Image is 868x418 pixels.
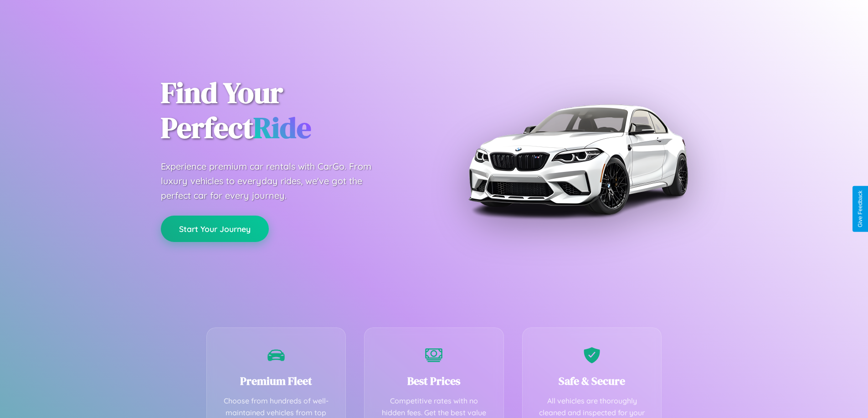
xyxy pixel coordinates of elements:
button: Start Your Journey [161,216,269,242]
p: Experience premium car rentals with CarGo. From luxury vehicles to everyday rides, we've got the ... [161,159,389,203]
img: Premium BMW car rental vehicle [464,45,692,273]
h3: Best Prices [378,373,490,388]
h3: Safe & Secure [536,373,648,388]
h1: Find Your Perfect [161,76,421,146]
div: Give Feedback [857,191,863,227]
h3: Premium Fleet [221,373,332,388]
span: Ride [253,108,311,147]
